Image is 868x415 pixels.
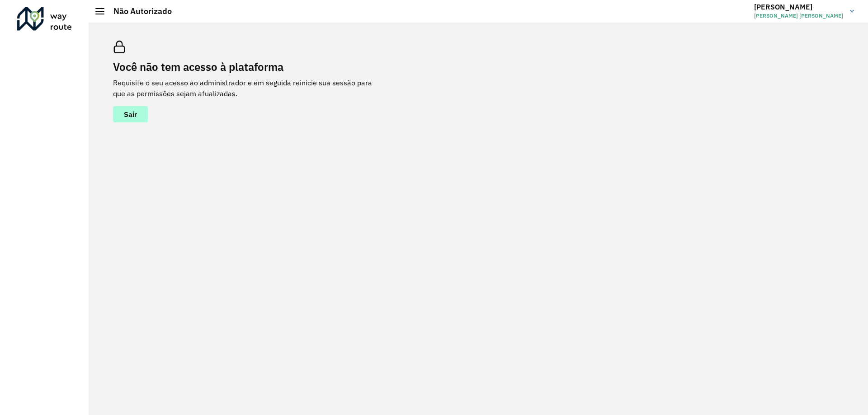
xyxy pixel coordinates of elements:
h2: Você não tem acesso à plataforma [113,61,384,74]
h3: [PERSON_NAME] [754,3,843,11]
button: button [113,106,148,122]
h2: Não Autorizado [104,6,172,16]
span: [PERSON_NAME] [PERSON_NAME] [754,12,843,20]
span: Sair [124,111,137,118]
p: Requisite o seu acesso ao administrador e em seguida reinicie sua sessão para que as permissões s... [113,77,384,99]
